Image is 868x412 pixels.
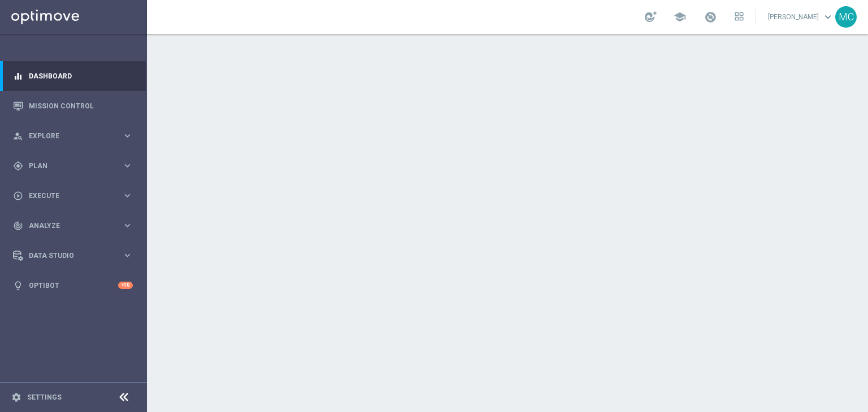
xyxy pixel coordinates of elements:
span: Explore [29,133,122,139]
i: person_search [13,131,23,141]
div: Execute [13,191,122,201]
i: keyboard_arrow_right [122,190,133,201]
span: Data Studio [29,252,122,259]
button: person_search Explore keyboard_arrow_right [12,132,133,141]
a: Settings [27,394,62,401]
a: Dashboard [29,61,133,91]
button: Data Studio keyboard_arrow_right [12,251,133,260]
button: track_changes Analyze keyboard_arrow_right [12,221,133,230]
div: +10 [118,282,133,289]
a: Optibot [29,270,118,300]
i: equalizer [13,71,23,81]
button: lightbulb Optibot +10 [12,281,133,290]
i: settings [11,392,21,402]
div: Analyze [13,221,122,231]
i: play_circle_outline [13,191,23,201]
a: Mission Control [29,91,133,121]
i: track_changes [13,221,23,231]
a: [PERSON_NAME]keyboard_arrow_down [767,8,835,25]
span: Analyze [29,222,122,229]
i: keyboard_arrow_right [122,250,133,261]
span: school [674,11,686,23]
i: gps_fixed [13,161,23,171]
span: Plan [29,163,122,169]
div: Explore [13,131,122,141]
button: gps_fixed Plan keyboard_arrow_right [12,161,133,170]
i: keyboard_arrow_right [122,220,133,231]
i: keyboard_arrow_right [122,130,133,141]
i: lightbulb [13,280,23,291]
div: Plan [13,161,122,171]
i: keyboard_arrow_right [122,160,133,171]
div: Optibot [13,270,133,300]
button: play_circle_outline Execute keyboard_arrow_right [12,191,133,200]
span: Execute [29,192,122,199]
div: Dashboard [13,61,133,91]
button: equalizer Dashboard [12,72,133,81]
div: Data Studio [13,251,122,261]
span: keyboard_arrow_down [822,11,834,23]
button: Mission Control [12,102,133,111]
div: Mission Control [13,91,133,121]
div: MC [835,6,857,28]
